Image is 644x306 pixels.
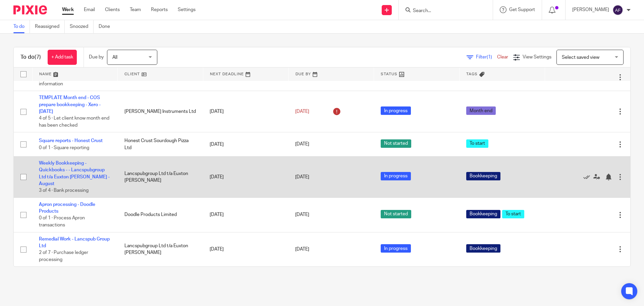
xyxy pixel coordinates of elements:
p: Due by [89,54,104,60]
span: Filter [476,55,497,59]
a: Weekly Bookkeeping - Quickbooks - - Lancspubgroup Ltd t/a Euxton [PERSON_NAME] - August [39,161,110,186]
span: Month end [466,106,496,115]
a: Work [62,6,74,13]
span: (1) [487,55,492,59]
td: [DATE] [203,198,288,232]
td: [DATE] [203,156,288,198]
input: Search [412,8,473,14]
span: In progress [381,172,411,180]
span: 0 of 1 · Square reporting [39,145,89,150]
a: To do [13,20,30,33]
td: [DATE] [203,132,288,156]
a: Apron processing - Doodle Products [39,202,95,214]
td: Doodle Products Limited [118,198,203,232]
a: Mark as done [583,174,593,180]
a: Clear [497,55,508,59]
a: Reassigned [35,20,65,33]
td: Lancspubgroup Ltd t/a Euxton [PERSON_NAME] [118,156,203,198]
td: [DATE] [203,91,288,132]
span: 4 of 5 · Let client know month end has been checked [39,116,109,128]
td: Honest Crust Sourdough Pizza Ltd [118,132,203,156]
span: [DATE] [295,213,309,217]
td: [PERSON_NAME] Instruments Ltd [118,91,203,132]
p: [PERSON_NAME] [572,6,609,13]
span: 3 of 4 · Bank processing [39,188,89,193]
span: [DATE] [295,175,309,179]
span: All [112,55,117,60]
a: Reports [151,6,168,13]
span: 2 of 7 · Purchase ledger processing [39,250,88,262]
img: svg%3E [612,5,623,15]
td: Lancspubgroup Ltd t/a Euxton [PERSON_NAME] [118,232,203,266]
span: Not started [381,139,411,148]
span: View Settings [523,55,551,59]
a: Square reports - Honest Crust [39,138,103,143]
span: To start [466,139,488,148]
span: [DATE] [295,142,309,147]
h1: To do [20,54,41,61]
span: In progress [381,244,411,253]
span: Get Support [509,7,535,12]
td: [DATE] [203,232,288,266]
a: + Add task [48,50,77,65]
img: Pixie [13,5,47,14]
a: Remedial Work - Lancspub Group Ltd [39,237,110,248]
span: In progress [381,106,411,115]
span: [DATE] [295,247,309,252]
span: To start [502,210,524,218]
span: Select saved view [562,55,599,60]
a: Settings [178,6,196,13]
a: Done [99,20,115,33]
a: Snoozed [70,20,94,33]
span: Bookkeeping [466,172,500,180]
span: [DATE] [295,109,309,114]
a: Email [84,6,95,13]
span: Tags [466,72,478,76]
span: Bookkeeping [466,244,500,253]
span: Bookkeeping [466,210,500,218]
a: Team [130,6,141,13]
span: 0 of 1 · Process Apron transactions [39,216,85,228]
a: TEMPLATE Month end - COS prepare bookkeeping - Xero - [DATE] [39,95,101,114]
span: Not started [381,210,411,218]
span: (7) [35,54,41,60]
a: Clients [105,6,120,13]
